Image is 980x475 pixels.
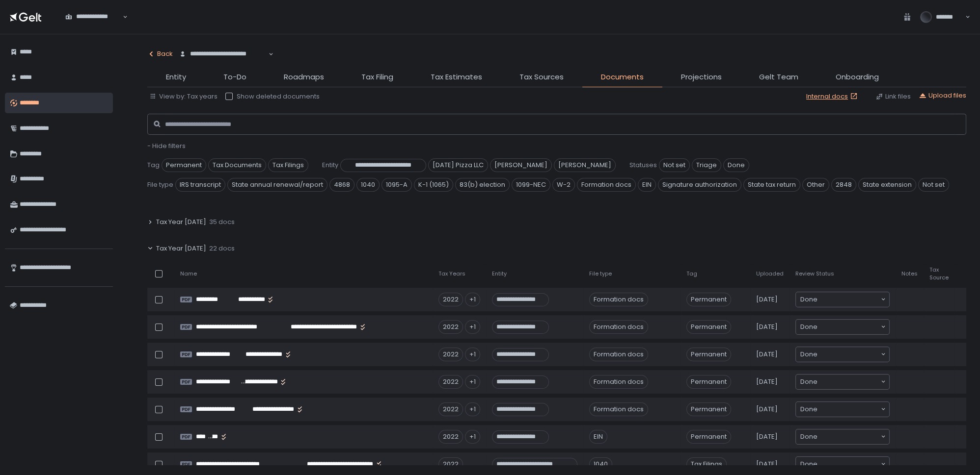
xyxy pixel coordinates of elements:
[756,377,778,386] span: [DATE]
[147,44,173,64] button: Back
[209,244,235,253] span: 22 docs
[836,72,879,83] span: Onboarding
[284,72,324,83] span: Roadmaps
[147,161,160,170] span: Tag
[577,178,636,192] span: Formation docs
[743,178,800,192] span: State tax return
[692,158,721,172] span: Triage
[147,142,186,150] button: - Hide filters
[817,404,880,414] input: Search for option
[659,158,690,172] span: Not set
[438,457,463,471] div: 2022
[800,295,817,304] span: Done
[465,320,480,334] div: +1
[431,72,482,83] span: Tax Estimates
[723,158,749,172] span: Done
[686,270,697,277] span: Tag
[438,270,465,277] span: Tax Years
[875,92,911,101] button: Link files
[149,92,218,101] button: View by: Tax years
[817,350,880,359] input: Search for option
[796,402,889,417] div: Search for option
[686,457,727,471] span: Tax Filings
[638,178,656,192] span: EIN
[156,218,206,226] span: Tax Year [DATE]
[901,270,918,277] span: Notes
[795,270,834,277] span: Review Status
[465,293,480,306] div: +1
[817,459,880,469] input: Search for option
[147,50,173,58] div: Back
[759,72,798,83] span: Gelt Team
[428,158,488,172] span: [DATE] Pizza LLC
[756,323,778,331] span: [DATE]
[796,429,889,444] div: Search for option
[322,161,338,170] span: Entity
[438,293,463,306] div: 2022
[208,158,266,172] span: Tax Documents
[465,375,480,389] div: +1
[465,402,480,416] div: +1
[800,404,817,414] span: Done
[756,460,778,469] span: [DATE]
[166,72,186,83] span: Entity
[179,58,268,68] input: Search for option
[686,375,731,389] span: Permanent
[268,158,308,172] span: Tax Filings
[802,178,829,192] span: Other
[223,72,246,83] span: To-Do
[831,178,856,192] span: 2848
[589,348,648,361] div: Formation docs
[686,402,731,416] span: Permanent
[796,320,889,334] div: Search for option
[552,178,575,192] span: W-2
[601,72,644,83] span: Documents
[356,178,380,192] span: 1040
[361,72,393,83] span: Tax Filing
[756,295,778,304] span: [DATE]
[519,72,564,83] span: Tax Sources
[512,178,550,192] span: 1099-NEC
[919,91,966,100] button: Upload files
[756,350,778,359] span: [DATE]
[858,178,916,192] span: State extension
[796,375,889,389] div: Search for option
[796,347,889,362] div: Search for option
[65,21,122,31] input: Search for option
[589,402,648,416] div: Formation docs
[800,377,817,387] span: Done
[492,270,507,277] span: Entity
[173,44,273,64] div: Search for option
[796,292,889,307] div: Search for option
[438,430,463,444] div: 2022
[438,375,463,389] div: 2022
[147,141,186,150] span: - Hide filters
[800,432,817,442] span: Done
[156,244,206,253] span: Tax Year [DATE]
[381,178,412,192] span: 1095-A
[800,459,817,469] span: Done
[438,320,463,334] div: 2022
[589,270,612,277] span: File type
[59,7,128,27] div: Search for option
[589,293,648,306] div: Formation docs
[800,322,817,332] span: Done
[929,266,949,281] span: Tax Source
[175,178,225,192] span: IRS transcript
[329,178,354,192] span: 4868
[227,178,327,192] span: State annual renewal/report
[756,432,778,441] span: [DATE]
[918,178,949,192] span: Not set
[686,293,731,306] span: Permanent
[589,375,648,389] div: Formation docs
[465,430,480,444] div: +1
[756,270,784,277] span: Uploaded
[686,348,731,361] span: Permanent
[147,180,173,189] span: File type
[589,430,607,444] div: EIN
[180,270,197,277] span: Name
[817,432,880,442] input: Search for option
